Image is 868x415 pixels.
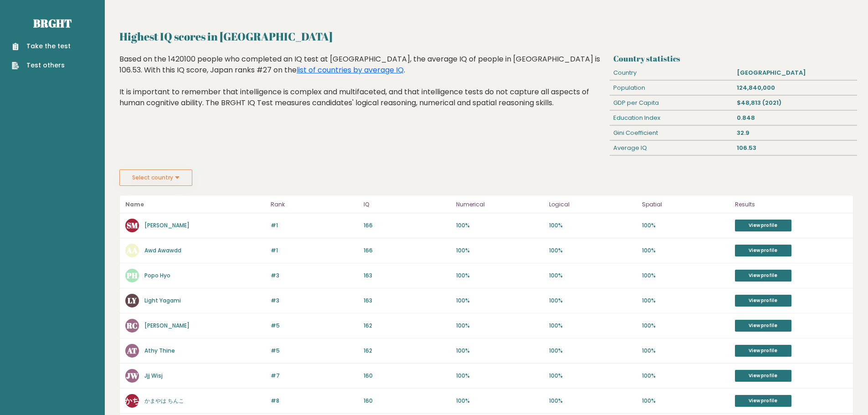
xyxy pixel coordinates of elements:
[364,221,451,230] p: 166
[364,397,451,405] p: 160
[364,297,451,305] p: 163
[271,347,358,355] p: #5
[12,41,71,51] a: Take the test
[144,322,190,329] a: [PERSON_NAME]
[456,322,544,330] p: 100%
[735,295,791,307] a: View profile
[456,272,544,280] p: 100%
[126,270,138,281] text: PH
[12,61,71,70] a: Test others
[642,199,729,210] p: Spatial
[549,372,637,380] p: 100%
[735,370,791,382] a: View profile
[734,81,857,95] div: 124,840,000
[735,270,791,282] a: View profile
[33,16,72,31] a: Brght
[119,54,606,122] div: Based on the 1420100 people who completed an IQ test at [GEOGRAPHIC_DATA], the average IQ of peop...
[549,199,637,210] p: Logical
[124,395,140,406] text: かち
[119,28,853,45] h2: Highest IQ scores in [GEOGRAPHIC_DATA]
[456,397,544,405] p: 100%
[144,347,175,354] a: Athy Thine
[549,272,637,280] p: 100%
[144,297,181,304] a: Light Yagami
[271,297,358,305] p: #3
[271,372,358,380] p: #7
[127,220,138,231] text: SM
[128,295,137,306] text: LY
[642,372,729,380] p: 100%
[364,322,451,330] p: 162
[144,397,184,405] a: かまやは ちんこ
[610,66,733,80] div: Country
[364,372,451,380] p: 160
[271,322,358,330] p: #5
[610,126,733,140] div: Gini Coefficient
[456,297,544,305] p: 100%
[271,246,358,255] p: #1
[610,141,733,155] div: Average IQ
[735,320,791,332] a: View profile
[734,96,857,110] div: $48,813 (2021)
[127,345,137,356] text: AT
[456,347,544,355] p: 100%
[642,221,729,230] p: 100%
[119,169,192,186] button: Select country
[456,221,544,230] p: 100%
[734,111,857,125] div: 0.848
[735,199,847,210] p: Results
[364,347,451,355] p: 162
[456,372,544,380] p: 100%
[734,66,857,80] div: [GEOGRAPHIC_DATA]
[610,111,733,125] div: Education Index
[735,220,791,231] a: View profile
[549,221,637,230] p: 100%
[642,246,729,255] p: 100%
[642,397,729,405] p: 100%
[456,199,544,210] p: Numerical
[613,54,853,63] h3: Country statistics
[735,345,791,357] a: View profile
[456,246,544,255] p: 100%
[271,272,358,280] p: #3
[125,200,144,208] b: Name
[642,347,729,355] p: 100%
[642,322,729,330] p: 100%
[144,272,170,279] a: Popo Hyo
[549,347,637,355] p: 100%
[610,96,733,110] div: GDP per Capita
[549,322,637,330] p: 100%
[549,246,637,255] p: 100%
[735,245,791,256] a: View profile
[364,199,451,210] p: IQ
[297,65,404,75] a: list of countries by average IQ
[271,221,358,230] p: #1
[642,272,729,280] p: 100%
[734,126,857,140] div: 32.9
[610,81,733,95] div: Population
[364,246,451,255] p: 166
[549,297,637,305] p: 100%
[549,397,637,405] p: 100%
[144,372,163,379] a: Jjj Wisj
[144,221,190,229] a: [PERSON_NAME]
[126,245,138,256] text: AA
[642,297,729,305] p: 100%
[126,320,138,331] text: RC
[735,395,791,407] a: View profile
[271,199,358,210] p: Rank
[364,272,451,280] p: 163
[144,246,181,254] a: Awd Awawdd
[126,370,139,381] text: JW
[734,141,857,155] div: 106.53
[271,397,358,405] p: #8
